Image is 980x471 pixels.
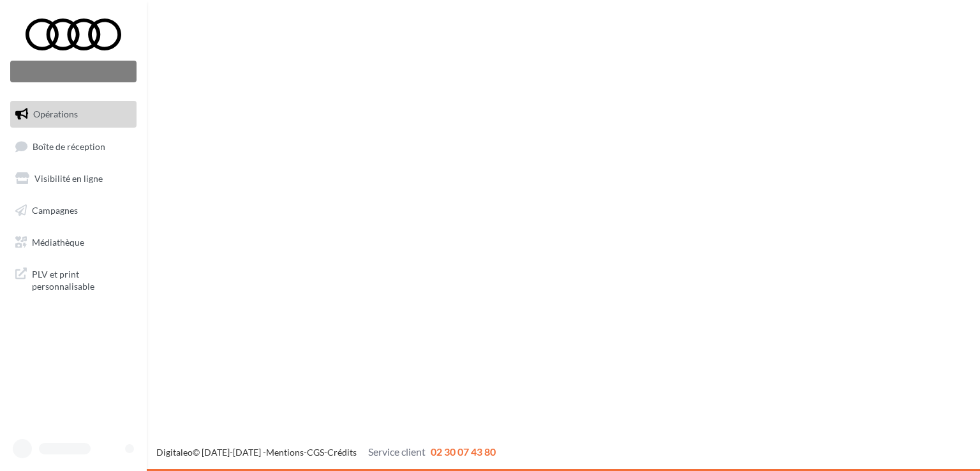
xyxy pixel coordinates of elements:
a: Boîte de réception [8,133,139,160]
span: PLV et print personnalisable [32,265,131,293]
span: Service client [368,445,426,458]
a: Crédits [327,447,357,458]
a: CGS [307,447,324,458]
span: Opérations [33,108,78,119]
span: Boîte de réception [33,140,105,151]
a: Visibilité en ligne [8,165,139,192]
span: © [DATE]-[DATE] - - - [156,447,496,458]
a: Mentions [266,447,304,458]
a: Campagnes [8,197,139,224]
a: Médiathèque [8,229,139,256]
a: Opérations [8,101,139,128]
div: Nouvelle campagne [10,61,137,82]
span: 02 30 07 43 80 [431,445,496,458]
a: PLV et print personnalisable [8,260,139,298]
span: Médiathèque [32,236,84,247]
a: Digitaleo [156,447,193,458]
span: Visibilité en ligne [34,173,103,184]
span: Campagnes [32,205,78,216]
